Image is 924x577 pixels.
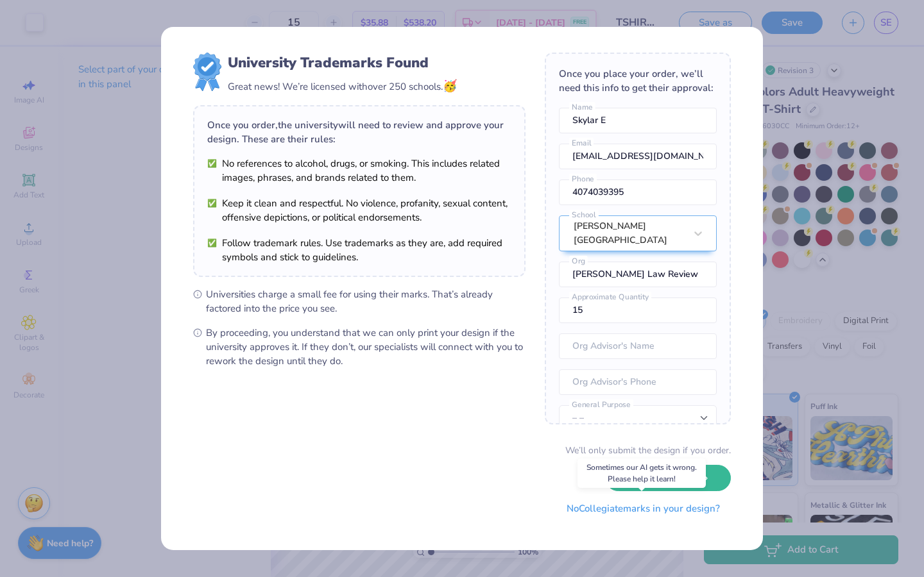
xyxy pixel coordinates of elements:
[559,369,717,395] input: Org Advisor's Phone
[559,144,717,169] input: Email
[559,67,717,95] div: Once you place your order, we’ll need this info to get their approval:
[207,236,511,264] li: Follow trademark rules. Use trademarks as they are, add required symbols and stick to guidelines.
[559,333,717,359] input: Org Advisor's Name
[207,196,511,224] li: Keep it clean and respectful. No violence, profanity, sexual content, offensive depictions, or po...
[574,219,685,247] div: [PERSON_NAME][GEOGRAPHIC_DATA]
[443,78,457,94] span: 🥳
[228,53,457,73] div: University Trademarks Found
[207,118,511,146] div: Once you order, the university will need to review and approve your design. These are their rules:
[193,53,221,91] img: license-marks-badge.png
[565,444,731,457] div: We’ll only submit the design if you order.
[228,78,457,95] div: Great news! We’re licensed with over 250 schools.
[559,297,717,323] input: Approximate Quantity
[559,262,717,287] input: Org
[559,180,717,205] input: Phone
[207,156,511,185] li: No references to alcohol, drugs, or smoking. This includes related images, phrases, and brands re...
[556,496,731,522] button: NoCollegiatemarks in your design?
[577,458,706,488] div: Sometimes our AI gets it wrong. Please help it learn!
[206,326,526,368] span: By proceeding, you understand that we can only print your design if the university approves it. I...
[206,287,526,315] span: Universities charge a small fee for using their marks. That’s already factored into the price you...
[559,108,717,133] input: Name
